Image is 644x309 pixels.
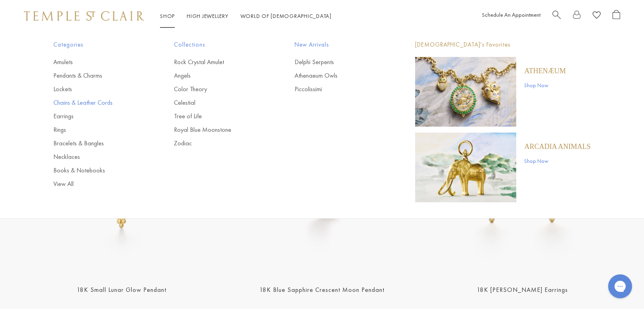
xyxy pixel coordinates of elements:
[295,58,383,66] a: Delphi Serpents
[524,66,566,75] a: Athenæum
[552,10,561,22] a: Search
[174,71,263,80] a: Angels
[174,125,263,134] a: Royal Blue Moonstone
[482,11,541,18] a: Schedule An Appointment
[240,12,332,20] a: World of [DEMOGRAPHIC_DATA]World of [DEMOGRAPHIC_DATA]
[174,112,263,121] a: Tree of Life
[524,156,591,165] a: Shop Now
[77,286,166,294] a: 18K Small Lunar Glow Pendant
[593,10,601,22] a: View Wishlist
[295,71,383,80] a: Athenaeum Owls
[53,153,142,161] a: Necklaces
[53,98,142,107] a: Chains & Leather Cords
[53,180,142,188] a: View All
[260,286,384,294] a: 18K Blue Sapphire Crescent Moon Pendant
[53,125,142,134] a: Rings
[174,139,263,148] a: Zodiac
[174,85,263,94] a: Color Theory
[604,272,636,301] iframe: Gorgias live chat messenger
[187,12,228,20] a: High JewelleryHigh Jewellery
[53,85,142,94] a: Lockets
[174,58,263,66] a: Rock Crystal Amulet
[174,98,263,107] a: Celestial
[613,10,620,22] a: Open Shopping Bag
[524,142,591,151] a: ARCADIA ANIMALS
[53,139,142,148] a: Bracelets & Bangles
[295,40,383,50] span: New Arrivals
[53,112,142,121] a: Earrings
[477,286,568,294] a: 18K [PERSON_NAME] Earrings
[160,12,175,20] a: ShopShop
[53,58,142,66] a: Amulets
[53,166,142,175] a: Books & Notebooks
[415,40,591,50] p: [DEMOGRAPHIC_DATA]'s Favorites
[53,40,142,50] span: Categories
[53,71,142,80] a: Pendants & Charms
[174,40,263,50] span: Collections
[24,11,144,21] img: Temple St. Clair
[524,81,566,90] a: Shop Now
[160,11,332,21] nav: Main navigation
[295,85,383,94] a: Piccolissimi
